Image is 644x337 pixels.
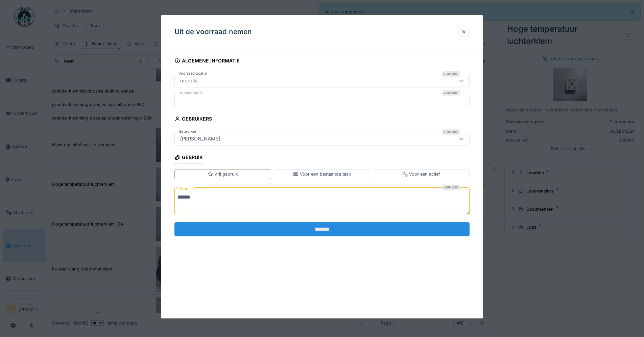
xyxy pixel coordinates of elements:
[177,135,223,142] div: [PERSON_NAME]
[442,129,460,135] div: Verplicht
[177,90,203,96] label: Hoeveelheid
[177,184,194,193] label: Gebruik
[442,184,460,190] div: Verplicht
[402,171,440,177] div: Voor een actief
[442,90,460,96] div: Verplicht
[174,152,203,164] div: Gebruik
[442,71,460,77] div: Verplicht
[177,129,198,134] label: Gebruiker
[177,77,200,84] div: modula
[174,28,252,36] h3: Uit de voorraad nemen
[293,171,351,177] div: Voor een bestaande taak
[174,56,240,67] div: Algemene informatie
[208,171,238,177] div: Vrij gebruik
[177,71,208,76] label: Voorraadlocatie
[174,114,212,125] div: Gebruikers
